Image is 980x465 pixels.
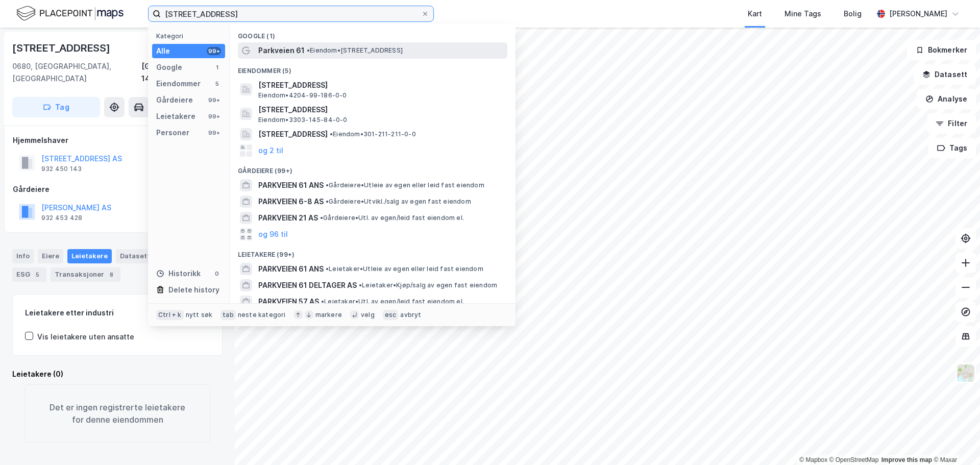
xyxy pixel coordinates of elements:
[748,8,762,20] div: Kart
[12,368,223,380] div: Leietakere (0)
[383,310,399,320] div: esc
[24,384,210,443] div: Det er ingen registrerte leietakere for denne eiendommen
[168,284,219,296] div: Delete history
[258,228,288,240] button: og 96 til
[321,298,464,306] span: Leietaker • Utl. av egen/leid fast eiendom el.
[927,113,976,134] button: Filter
[16,5,124,22] img: logo.f888ab2527a4732fd821a326f86c7f29.svg
[32,270,42,280] div: 5
[258,128,328,140] span: [STREET_ADDRESS]
[13,134,222,146] div: Hjemmelshaver
[929,416,980,465] iframe: Chat Widget
[12,40,112,56] div: [STREET_ADDRESS]
[41,165,82,173] div: 932 450 143
[258,279,357,291] span: PARKVEIEN 61 DELTAGER AS
[213,80,221,88] div: 5
[956,363,975,383] img: Z
[207,129,221,137] div: 99+
[141,60,223,85] div: [GEOGRAPHIC_DATA], 149/486
[907,40,976,60] button: Bokmerker
[230,242,516,261] div: Leietakere (99+)
[37,331,134,343] div: Vis leietakere uten ansatte
[12,60,141,85] div: 0680, [GEOGRAPHIC_DATA], [GEOGRAPHIC_DATA]
[330,130,416,138] span: Eiendom • 301-211-211-0-0
[326,265,483,273] span: Leietaker • Utleie av egen eller leid fast eiendom
[156,61,182,74] div: Google
[213,63,221,71] div: 1
[315,311,342,319] div: markere
[156,45,170,57] div: Alle
[13,183,222,195] div: Gårdeiere
[307,46,310,54] span: •
[258,212,318,224] span: PARKVEIEN 21 AS
[38,249,63,263] div: Eiere
[230,159,516,177] div: Gårdeiere (99+)
[207,96,221,104] div: 99+
[258,44,305,57] span: Parkveien 61
[258,79,503,91] span: [STREET_ADDRESS]
[844,8,862,20] div: Bolig
[785,8,821,20] div: Mine Tags
[41,214,82,222] div: 932 453 428
[207,47,221,55] div: 99+
[881,456,932,463] a: Improve this map
[51,267,120,282] div: Transaksjoner
[238,311,286,319] div: neste kategori
[230,24,516,42] div: Google (1)
[25,307,210,319] div: Leietakere etter industri
[361,311,375,319] div: velg
[156,94,193,106] div: Gårdeiere
[917,89,976,109] button: Analyse
[186,311,213,319] div: nytt søk
[106,270,116,280] div: 8
[929,416,980,465] div: Kontrollprogram for chat
[213,270,221,278] div: 0
[161,6,421,21] input: Søk på adresse, matrikkel, gårdeiere, leietakere eller personer
[156,127,189,139] div: Personer
[928,138,976,158] button: Tags
[326,265,329,273] span: •
[156,310,184,320] div: Ctrl + k
[330,130,333,138] span: •
[67,249,112,263] div: Leietakere
[258,91,347,100] span: Eiendom • 4204-99-186-0-0
[156,267,201,280] div: Historikk
[889,8,947,20] div: [PERSON_NAME]
[326,198,329,205] span: •
[359,281,497,289] span: Leietaker • Kjøp/salg av egen fast eiendom
[829,456,879,463] a: OpenStreetMap
[326,181,329,189] span: •
[258,104,503,116] span: [STREET_ADDRESS]
[258,144,283,157] button: og 2 til
[12,249,34,263] div: Info
[258,195,324,208] span: PARKVEIEN 6-8 AS
[320,214,323,222] span: •
[230,59,516,77] div: Eiendommer (5)
[359,281,362,289] span: •
[156,110,195,123] div: Leietakere
[156,32,225,40] div: Kategori
[116,249,166,263] div: Datasett
[258,263,324,275] span: PARKVEIEN 61 ANS
[326,198,471,206] span: Gårdeiere • Utvikl./salg av egen fast eiendom
[12,97,100,117] button: Tag
[320,214,464,222] span: Gårdeiere • Utl. av egen/leid fast eiendom el.
[207,112,221,120] div: 99+
[799,456,827,463] a: Mapbox
[914,64,976,85] button: Datasett
[258,116,348,124] span: Eiendom • 3303-145-84-0-0
[307,46,403,55] span: Eiendom • [STREET_ADDRESS]
[258,296,319,308] span: PARKVEIEN 57 AS
[220,310,236,320] div: tab
[156,78,201,90] div: Eiendommer
[12,267,46,282] div: ESG
[321,298,324,305] span: •
[258,179,324,191] span: PARKVEIEN 61 ANS
[326,181,484,189] span: Gårdeiere • Utleie av egen eller leid fast eiendom
[400,311,421,319] div: avbryt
